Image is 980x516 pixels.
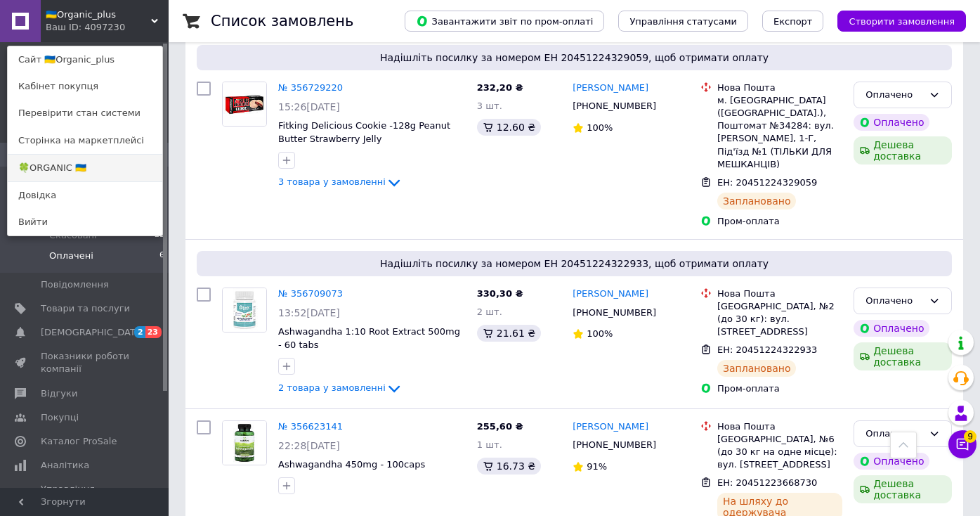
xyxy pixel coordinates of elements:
span: 23 [145,326,162,338]
span: Повідомлення [41,278,109,291]
span: 330,30 ₴ [477,288,523,299]
div: Оплачено [854,114,929,131]
div: Ваш ID: 4097230 [46,21,105,34]
a: Довідка [8,182,162,209]
a: 2 товара у замовленні [278,382,403,393]
a: 🍀ORGANIC 🇺🇦 [8,155,162,181]
div: Оплачено [854,453,929,470]
span: Покупці [41,411,79,424]
img: Фото товару [223,82,266,126]
a: Фото товару [222,420,267,465]
div: [GEOGRAPHIC_DATA], №2 (до 30 кг): вул. [STREET_ADDRESS] [717,300,842,339]
span: 2 шт. [477,307,502,317]
span: 9 [964,430,976,443]
span: 2 товара у замовленні [278,382,386,393]
div: [GEOGRAPHIC_DATA], №6 (до 30 кг на одне місце): вул. [STREET_ADDRESS] [717,433,842,472]
div: Оплачено [865,88,923,103]
span: Експорт [773,16,813,27]
span: Каталог ProSale [41,435,117,448]
div: 21.61 ₴ [477,325,541,342]
span: 3 шт. [477,101,502,111]
span: 3 товара у замовленні [278,176,386,187]
div: Нова Пошта [717,82,842,94]
div: Заплановано [717,360,797,377]
div: [PHONE_NUMBER] [570,97,659,115]
span: 232,20 ₴ [477,82,523,93]
a: 3 товара у замовленні [278,176,403,187]
div: Дешева доставка [854,136,952,165]
a: Fitking Delicious Cookie -128g Peanut Butter Strawberry Jelly [278,120,450,144]
div: [PHONE_NUMBER] [570,436,659,454]
a: Фото товару [222,288,267,333]
a: Кабінет покупця [8,73,162,100]
a: Перевірити стан системи [8,100,162,127]
div: Оплачено [854,320,929,337]
span: Відгуки [41,387,77,400]
div: Оплачено [865,294,923,309]
div: Нова Пошта [717,288,842,300]
span: ЕН: 20451223668730 [717,477,817,488]
span: ЕН: 20451224322933 [717,344,817,355]
div: 16.73 ₴ [477,458,541,475]
div: Оплачено [865,427,923,441]
img: Фото товару [223,288,266,332]
a: [PERSON_NAME] [573,420,648,434]
span: Надішліть посилку за номером ЕН 20451224322933, щоб отримати оплату [202,257,946,271]
span: 🇺🇦Organic_plus [46,8,151,21]
a: Створити замовлення [823,15,966,26]
span: Товари та послуги [41,302,130,315]
div: Пром-оплата [717,382,842,395]
button: Чат з покупцем9 [948,430,976,458]
a: [PERSON_NAME] [573,288,648,301]
a: Фото товару [222,82,267,127]
button: Управління статусами [618,11,748,32]
span: 255,60 ₴ [477,421,523,432]
span: 2 [134,326,145,338]
h1: Список замовлень [211,13,353,30]
span: Оплачені [49,250,93,262]
span: Показники роботи компанії [41,350,130,375]
span: Управління статусами [629,16,737,27]
span: Управління сайтом [41,483,130,508]
span: Надішліть посилку за номером ЕН 20451224329059, щоб отримати оплату [202,51,946,65]
span: 6 [159,250,164,262]
a: Вийти [8,209,162,236]
div: 12.60 ₴ [477,119,541,136]
span: 100% [587,328,613,339]
img: Фото товару [223,421,266,465]
a: Ashwagandha 1:10 Root Extract 500mg - 60 tabs [278,326,460,350]
span: 13:52[DATE] [278,307,340,318]
span: [DEMOGRAPHIC_DATA] [41,326,145,339]
a: Сторінка на маркетплейсі [8,127,162,154]
a: [PERSON_NAME] [573,82,648,95]
span: 100% [587,122,613,133]
button: Завантажити звіт по пром-оплаті [405,11,604,32]
a: Сайт 🇺🇦Organic_plus [8,46,162,73]
div: Заплановано [717,193,797,209]
a: Ashwagandha 450mg - 100caps [278,459,425,470]
span: Аналітика [41,459,89,472]
span: 15:26[DATE] [278,101,340,112]
div: м. [GEOGRAPHIC_DATA] ([GEOGRAPHIC_DATA].), Поштомат №34284: вул. [PERSON_NAME], 1-Г, Під'їзд №1 (... [717,94,842,171]
span: 22:28[DATE] [278,440,340,451]
div: Нова Пошта [717,420,842,433]
a: № 356729220 [278,82,343,93]
span: 1 шт. [477,439,502,450]
span: 91% [587,461,607,472]
a: № 356623141 [278,421,343,432]
button: Створити замовлення [837,11,966,32]
a: № 356709073 [278,288,343,299]
span: Створити замовлення [849,16,955,27]
span: ЕН: 20451224329059 [717,177,817,188]
div: Дешева доставка [854,475,952,503]
div: Пром-оплата [717,215,842,228]
div: [PHONE_NUMBER] [570,304,659,322]
button: Експорт [762,11,824,32]
div: Дешева доставка [854,342,952,370]
span: Завантажити звіт по пром-оплаті [416,15,593,27]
